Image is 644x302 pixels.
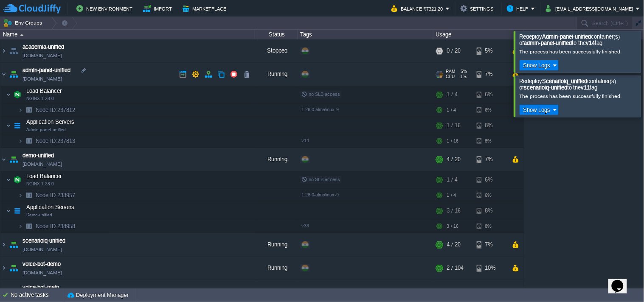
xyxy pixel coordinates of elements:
[447,148,461,171] div: 4 / 20
[581,84,590,91] b: v11
[447,220,458,233] div: 3 / 16
[447,117,461,134] div: 1 / 16
[477,117,504,134] div: 8%
[391,3,446,14] button: Balance ₹7321.20
[20,34,24,36] img: AMDAwAAAACH5BAEAAAAALAAAAAABAAEAAAICRAEAOw==
[76,3,135,14] button: New Environment
[477,220,504,233] div: 8%
[446,69,456,74] span: RAM
[447,202,461,219] div: 3 / 16
[18,189,23,202] img: AMDAwAAAACH5BAEAAAAALAAAAAABAAEAAAICRAEAOw==
[35,106,76,114] a: Node ID:237812
[477,148,504,171] div: 7%
[524,84,567,91] b: scenarioiq-unified
[6,171,11,188] img: AMDAwAAAACH5BAEAAAAALAAAAAABAAEAAAICRAEAOw==
[459,69,467,74] span: 5%
[0,148,7,171] img: AMDAwAAAACH5BAEAAAAALAAAAAABAAEAAAICRAEAOw==
[477,103,504,117] div: 6%
[67,291,129,299] button: Deployment Manager
[22,283,59,292] a: voice-bot-main
[524,40,572,46] b: admin-panel-unified
[6,86,11,103] img: AMDAwAAAACH5BAEAAAAALAAAAAABAAEAAAICRAEAOw==
[6,117,11,134] img: AMDAwAAAACH5BAEAAAAALAAAAAABAAEAAAICRAEAOw==
[36,192,57,199] span: Node ID:
[22,245,62,254] a: [DOMAIN_NAME]
[11,171,23,188] img: AMDAwAAAACH5BAEAAAAALAAAAAABAAEAAAICRAEAOw==
[36,138,57,144] span: Node ID:
[35,192,76,199] a: Node ID:238957
[25,119,76,125] a: Application ServersAdmin-panel-unified
[0,39,7,62] img: AMDAwAAAACH5BAEAAAAALAAAAAABAAEAAAICRAEAOw==
[36,223,57,229] span: Node ID:
[520,78,616,91] span: Redeploy container(s) of to the tag
[446,74,455,79] span: CPU
[26,96,54,101] span: NGINX 1.28.0
[477,171,504,188] div: 6%
[301,192,339,197] span: 1.28.0-almalinux-9
[434,30,523,39] div: Usage
[25,88,63,94] a: Load BalancerNGINX 1.28.0
[26,127,66,132] span: Admin-panel-unified
[477,233,504,256] div: 7%
[35,106,76,114] span: 237812
[22,66,70,75] a: admin-panel-unified
[25,204,76,210] a: Application ServersDemo-unified
[546,3,636,14] button: [EMAIL_ADDRESS][DOMAIN_NAME]
[301,107,339,112] span: 1.28.0-almalinux-9
[35,192,76,199] span: 238957
[35,137,76,145] span: 237813
[3,17,45,29] button: Env Groups
[8,39,20,62] img: AMDAwAAAACH5BAEAAAAALAAAAAABAAEAAAICRAEAOw==
[477,134,504,148] div: 8%
[36,107,57,113] span: Node ID:
[298,30,433,39] div: Tags
[23,103,35,117] img: AMDAwAAAACH5BAEAAAAALAAAAAABAAEAAAICRAEAOw==
[143,3,175,14] button: Import
[18,220,23,233] img: AMDAwAAAACH5BAEAAAAALAAAAAABAAEAAAICRAEAOw==
[256,30,297,39] div: Status
[521,62,553,69] button: Show Logs
[477,189,504,202] div: 6%
[26,182,54,187] span: NGINX 1.28.0
[447,189,456,202] div: 1 / 4
[11,117,23,134] img: AMDAwAAAACH5BAEAAAAALAAAAAABAAEAAAICRAEAOw==
[11,288,64,302] div: No active tasks
[447,171,458,188] div: 1 / 4
[543,34,591,40] b: Admin-panel-unified
[25,173,63,179] a: Load BalancerNGINX 1.28.0
[461,3,496,14] button: Settings
[35,223,76,230] span: 238958
[23,220,35,233] img: AMDAwAAAACH5BAEAAAAALAAAAAABAAEAAAICRAEAOw==
[25,118,76,126] span: Application Servers
[543,78,588,84] b: Scenarioiq_unified
[11,86,23,103] img: AMDAwAAAACH5BAEAAAAALAAAAAABAAEAAAICRAEAOw==
[11,202,23,219] img: AMDAwAAAACH5BAEAAAAALAAAAAABAAEAAAICRAEAOw==
[301,223,309,228] span: v33
[25,87,63,95] span: Load Balancer
[507,3,531,14] button: Help
[22,43,64,51] a: academia-unified
[477,39,504,62] div: 5%
[25,173,63,180] span: Load Balancer
[477,63,504,86] div: 7%
[22,237,65,245] a: scenarioiq-unified
[447,86,458,103] div: 1 / 4
[521,106,553,114] button: Show Logs
[447,134,458,148] div: 1 / 16
[23,134,35,148] img: AMDAwAAAACH5BAEAAAAALAAAAAABAAEAAAICRAEAOw==
[8,257,20,280] img: AMDAwAAAACH5BAEAAAAALAAAAAABAAEAAAICRAEAOw==
[22,160,62,168] a: [DOMAIN_NAME]
[22,151,54,160] a: demo-unified
[18,134,23,148] img: AMDAwAAAACH5BAEAAAAALAAAAAABAAEAAAICRAEAOw==
[255,233,298,256] div: Running
[586,40,595,46] b: v14
[255,63,298,86] div: Running
[18,103,23,117] img: AMDAwAAAACH5BAEAAAAALAAAAAABAAEAAAICRAEAOw==
[35,137,76,145] a: Node ID:237813
[301,138,309,143] span: v14
[477,202,504,219] div: 8%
